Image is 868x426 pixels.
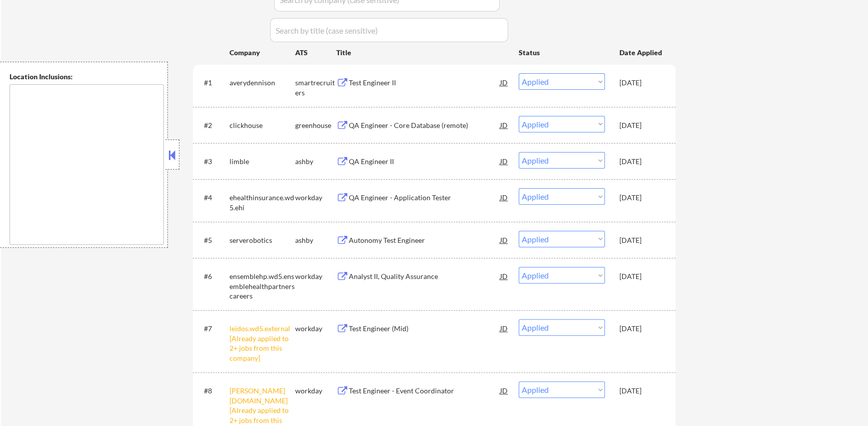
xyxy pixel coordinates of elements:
[230,48,295,58] div: Company
[295,157,336,167] div: ashby
[499,381,509,399] div: JD
[499,188,509,206] div: JD
[204,157,222,167] div: #3
[619,324,664,334] div: [DATE]
[619,78,664,88] div: [DATE]
[499,267,509,285] div: JD
[499,116,509,134] div: JD
[230,157,295,167] div: limble
[204,324,222,334] div: #7
[204,78,222,88] div: #1
[349,157,500,167] div: QA Engineer II
[230,235,295,245] div: serverobotics
[230,193,295,212] div: ehealthinsurance.wd5.ehi
[295,78,336,97] div: smartrecruiters
[295,271,336,281] div: workday
[619,386,664,396] div: [DATE]
[230,271,295,301] div: ensemblehp.wd5.ensemblehealthpartnerscareers
[204,193,222,203] div: #4
[619,120,664,130] div: [DATE]
[619,193,664,203] div: [DATE]
[619,157,664,167] div: [DATE]
[499,319,509,337] div: JD
[295,235,336,245] div: ashby
[499,152,509,170] div: JD
[204,386,222,396] div: #8
[295,324,336,334] div: workday
[349,271,500,281] div: Analyst II, Quality Assurance
[204,235,222,245] div: #5
[336,48,509,58] div: Title
[230,78,295,88] div: averydennison
[295,386,336,396] div: workday
[204,271,222,281] div: #6
[349,386,500,396] div: Test Engineer - Event Coordinator
[270,18,508,42] input: Search by title (case sensitive)
[499,231,509,249] div: JD
[349,78,500,88] div: Test Engineer II
[230,324,295,363] div: leidos.wd5.external [Already applied to 2+ jobs from this company]
[619,235,664,245] div: [DATE]
[10,72,164,82] div: Location Inclusions:
[349,120,500,130] div: QA Engineer - Core Database (remote)
[204,120,222,130] div: #2
[349,324,500,334] div: Test Engineer (Mid)
[499,73,509,91] div: JD
[349,235,500,245] div: Autonomy Test Engineer
[619,271,664,281] div: [DATE]
[230,120,295,130] div: clickhouse
[295,48,336,58] div: ATS
[349,193,500,203] div: QA Engineer - Application Tester
[619,48,664,58] div: Date Applied
[519,43,605,61] div: Status
[295,193,336,203] div: workday
[295,120,336,130] div: greenhouse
